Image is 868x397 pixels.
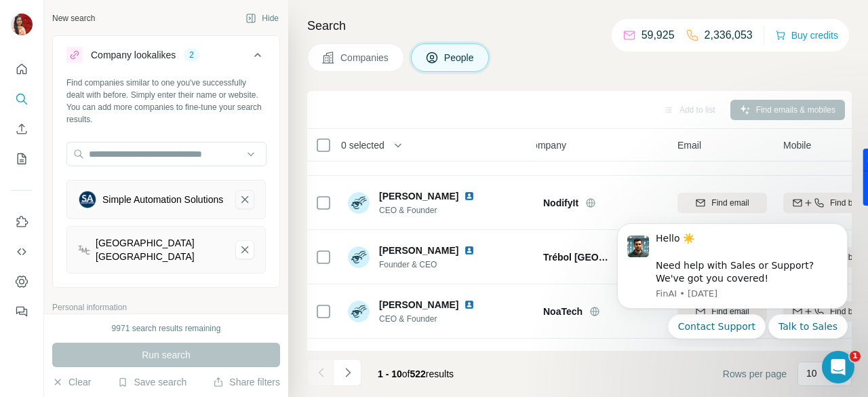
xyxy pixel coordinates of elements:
[806,366,817,380] p: 10
[11,57,33,81] button: Quick start
[11,210,33,234] button: Use Surfe on LinkedIn
[102,193,223,206] div: Simple Automation Solutions
[379,298,458,311] span: [PERSON_NAME]
[91,48,176,62] div: Company lookalikes
[410,368,426,379] span: 522
[379,245,458,256] span: [PERSON_NAME]
[783,138,811,152] span: Mobile
[597,212,868,347] iframe: Intercom notifications message
[379,189,458,203] span: [PERSON_NAME]
[830,197,864,209] span: Find both
[334,359,361,386] button: Navigate to next page
[543,196,578,210] span: NodifyIt
[78,244,90,256] img: Indianhead Medical Center Shell Lake-logo
[543,305,583,318] span: NoaTech
[235,190,254,209] button: Simple Automation Solutions-remove-button
[348,246,370,268] img: Avatar
[341,138,384,152] span: 0 selected
[464,191,475,202] img: LinkedIn logo
[236,8,288,29] button: Hide
[378,368,402,379] span: 1 - 10
[340,51,390,64] span: Companies
[775,26,838,45] button: Buy credits
[11,87,33,111] button: Search
[78,190,97,209] img: Simple Automation Solutions-logo
[822,351,854,383] iframe: Intercom live chat
[96,236,224,263] div: [GEOGRAPHIC_DATA] [GEOGRAPHIC_DATA]
[11,269,33,294] button: Dashboard
[307,16,852,35] h4: Search
[379,259,480,271] span: Founder & CEO
[850,351,861,362] span: 1
[235,240,254,259] button: Indianhead Medical Center Shell Lake-remove-button
[52,301,280,314] p: Personal information
[402,368,410,379] span: of
[444,51,475,64] span: People
[378,368,454,379] span: results
[464,245,475,256] img: LinkedIn logo
[112,322,221,335] div: 9971 search results remaining
[348,301,370,322] img: Avatar
[53,39,279,77] button: Company lookalikes2
[213,375,280,389] button: Share filters
[711,197,749,209] span: Find email
[66,77,266,126] div: Find companies similar to one you've successfully dealt with before. Simply enter their name or w...
[11,240,33,264] button: Use Surfe API
[379,204,480,216] span: CEO & Founder
[526,138,566,152] span: Company
[543,250,611,264] span: Trébol [GEOGRAPHIC_DATA] SAS
[52,375,91,389] button: Clear
[723,367,787,381] span: Rows per page
[464,299,475,310] img: LinkedIn logo
[11,147,33,171] button: My lists
[52,12,95,24] div: New search
[677,193,767,213] button: Find email
[11,117,33,141] button: Enrich CSV
[11,299,33,324] button: Feedback
[642,27,675,43] p: 59,925
[184,49,199,61] div: 2
[11,14,33,35] img: Avatar
[117,375,186,389] button: Save search
[379,313,480,325] span: CEO & Founder
[677,138,701,152] span: Email
[348,192,370,214] img: Avatar
[705,27,753,43] p: 2,336,053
